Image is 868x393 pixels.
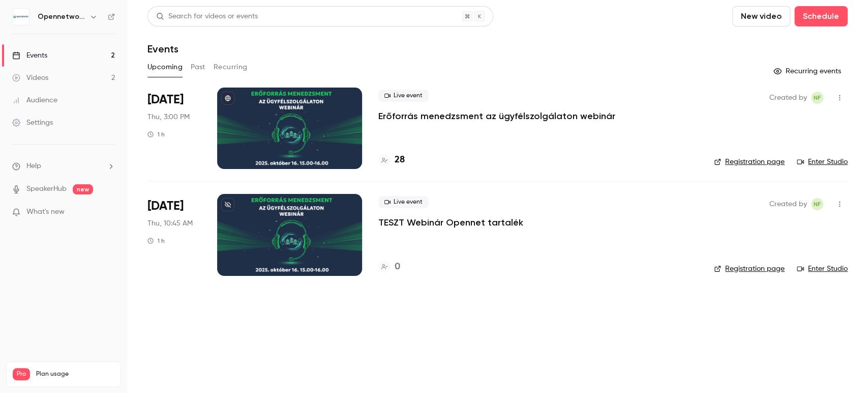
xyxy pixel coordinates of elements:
[103,208,115,217] iframe: Noticeable Trigger
[147,194,201,275] div: Oct 30 Thu, 10:45 AM (Europe/Budapest)
[811,198,823,210] span: Nóra Faragó
[147,88,201,169] div: Oct 16 Thu, 3:00 PM (Europe/Budapest)
[12,73,48,83] div: Videos
[714,157,785,167] a: Registration page
[12,50,47,61] div: Events
[714,264,785,274] a: Registration page
[36,370,114,378] span: Plan usage
[769,92,807,104] span: Created by
[147,218,193,229] span: Thu, 10:45 AM
[769,198,807,210] span: Created by
[26,161,41,172] span: Help
[378,196,429,208] span: Live event
[38,12,85,22] h6: Opennetworks Kft.
[73,184,93,194] span: new
[156,11,258,22] div: Search for videos or events
[378,90,429,102] span: Live event
[26,207,65,217] span: What's new
[12,161,115,172] li: help-dropdown-opener
[147,92,184,108] span: [DATE]
[12,118,53,128] div: Settings
[147,112,190,122] span: Thu, 3:00 PM
[378,110,615,122] a: Erőforrás menedzsment az ügyfélszolgálaton webinár
[395,260,400,274] h4: 0
[814,92,821,104] span: NF
[732,6,790,26] button: New video
[147,59,183,75] button: Upcoming
[147,198,184,214] span: [DATE]
[191,59,205,75] button: Past
[13,9,29,25] img: Opennetworks Kft.
[214,59,248,75] button: Recurring
[395,153,405,167] h4: 28
[769,63,848,79] button: Recurring events
[26,184,67,194] a: SpeakerHub
[794,6,848,26] button: Schedule
[13,368,30,380] span: Pro
[378,260,400,274] a: 0
[797,264,848,274] a: Enter Studio
[147,130,165,138] div: 1 h
[378,216,523,229] a: TESZT Webinár Opennet tartalék
[147,237,165,245] div: 1 h
[811,92,823,104] span: Nóra Faragó
[378,153,405,167] a: 28
[12,95,57,105] div: Audience
[797,157,848,167] a: Enter Studio
[147,43,178,55] h1: Events
[814,198,821,210] span: NF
